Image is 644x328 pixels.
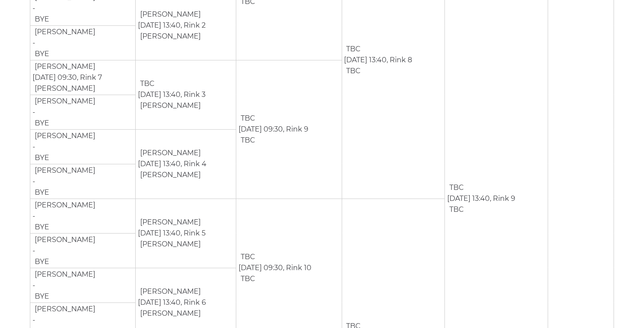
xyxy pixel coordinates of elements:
td: TBC [239,251,256,263]
td: BYE [33,152,50,164]
td: TBC [344,43,362,55]
td: [PERSON_NAME] [138,286,201,297]
td: BYE [33,256,50,267]
td: - [30,268,136,303]
td: TBC [239,135,256,146]
td: [PERSON_NAME] [33,83,96,94]
td: TBC [239,113,256,124]
td: [DATE] 13:40, Rink 3 [136,60,236,129]
td: - [30,25,136,60]
td: - [30,95,136,129]
td: TBC [239,273,256,285]
td: [PERSON_NAME] [33,130,96,142]
td: BYE [33,291,50,302]
td: BYE [33,221,50,233]
td: - [30,129,136,164]
td: [DATE] 09:30, Rink 9 [236,60,342,199]
td: [PERSON_NAME] [33,234,96,246]
td: [PERSON_NAME] [33,96,96,107]
td: BYE [33,118,50,129]
td: [PERSON_NAME] [33,303,96,315]
td: [PERSON_NAME] [33,269,96,280]
td: TBC [447,182,464,193]
td: TBC [138,78,155,89]
td: [PERSON_NAME] [138,217,201,228]
td: BYE [33,187,50,198]
td: [PERSON_NAME] [33,26,96,38]
td: - [30,199,136,233]
td: [DATE] 13:40, Rink 5 [136,199,236,268]
td: [PERSON_NAME] [33,200,96,211]
td: [PERSON_NAME] [138,147,201,159]
td: [PERSON_NAME] [138,9,201,20]
td: BYE [33,14,50,25]
td: TBC [344,65,362,77]
td: - [30,233,136,268]
td: [PERSON_NAME] [138,308,201,319]
td: - [30,164,136,199]
td: TBC [447,204,464,215]
td: [PERSON_NAME] [138,100,201,111]
td: BYE [33,48,50,60]
td: [PERSON_NAME] [33,61,96,72]
td: [PERSON_NAME] [138,31,201,42]
td: [DATE] 13:40, Rink 4 [136,129,236,199]
td: [PERSON_NAME] [138,169,201,181]
td: [DATE] 09:30, Rink 7 [30,60,136,95]
td: [PERSON_NAME] [138,239,201,250]
td: [PERSON_NAME] [33,165,96,176]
